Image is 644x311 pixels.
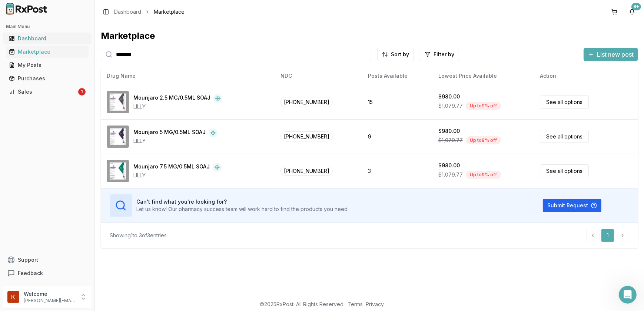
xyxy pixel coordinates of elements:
th: NDC [275,67,362,85]
nav: breadcrumb [114,8,185,16]
span: [PHONE_NUMBER] [280,97,333,107]
span: Feedback [18,270,43,277]
button: Marketplace [3,46,92,58]
th: Posts Available [362,67,432,85]
div: Dashboard [9,35,86,42]
span: $1,079.77 [438,171,463,178]
a: See all options [540,130,589,143]
a: Dashboard [6,32,89,45]
span: $1,079.77 [438,137,463,144]
div: Showing 1 to 3 of 3 entries [110,232,167,239]
iframe: Intercom live chat [619,286,637,304]
a: See all options [540,96,589,108]
a: List new post [584,51,638,59]
button: Support [3,253,92,267]
div: Marketplace [101,30,638,42]
button: Filter by [420,48,459,61]
td: 9 [362,119,432,154]
span: [PHONE_NUMBER] [280,131,333,141]
img: Mounjaro 7.5 MG/0.5ML SOAJ [107,160,129,182]
img: User avatar [7,291,19,303]
th: Lowest Price Available [432,67,534,85]
th: Drug Name [101,67,275,85]
span: $1,079.77 [438,102,463,110]
h2: Main Menu [6,24,89,30]
a: Dashboard [114,8,141,16]
div: My Posts [9,61,86,69]
button: My Posts [3,59,92,71]
div: $980.00 [438,162,460,169]
button: 9+ [626,6,638,18]
p: Let us know! Our pharmacy success team will work hard to find the products you need. [136,205,349,213]
div: Sales [9,88,77,96]
button: Dashboard [3,33,92,44]
p: [PERSON_NAME][EMAIL_ADDRESS][DOMAIN_NAME] [24,298,75,304]
a: Marketplace [6,45,89,58]
div: Up to 9 % off [466,136,501,144]
img: RxPost Logo [3,3,50,15]
span: Sort by [391,51,409,58]
button: Sort by [377,48,414,61]
span: Filter by [434,51,454,58]
div: 9+ [631,3,641,10]
img: Mounjaro 2.5 MG/0.5ML SOAJ [107,91,129,113]
div: Marketplace [9,48,86,56]
div: Purchases [9,75,86,82]
div: $980.00 [438,127,460,135]
button: Purchases [3,73,92,84]
div: LILLY [133,172,222,179]
div: Up to 9 % off [466,102,501,110]
h3: Can't find what you're looking for? [136,198,349,205]
td: 15 [362,85,432,119]
td: 3 [362,154,432,188]
button: Feedback [3,267,92,280]
button: Submit Request [543,199,601,212]
span: [PHONE_NUMBER] [280,166,333,176]
span: Marketplace [154,8,185,16]
button: List new post [584,48,638,61]
span: List new post [597,50,634,59]
a: Terms [348,301,363,307]
div: LILLY [133,103,222,110]
div: Mounjaro 2.5 MG/0.5ML SOAJ [133,94,210,103]
div: Up to 9 % off [466,171,501,179]
div: 1 [78,88,86,96]
button: Sales1 [3,86,92,98]
p: Welcome [24,290,75,298]
div: $980.00 [438,93,460,100]
a: 1 [601,229,614,242]
div: LILLY [133,137,218,145]
div: Mounjaro 5 MG/0.5ML SOAJ [133,128,206,137]
a: See all options [540,164,589,177]
th: Action [534,67,638,85]
a: Purchases [6,72,89,85]
div: Mounjaro 7.5 MG/0.5ML SOAJ [133,163,210,172]
a: My Posts [6,58,89,72]
a: Sales1 [6,85,89,98]
img: Mounjaro 5 MG/0.5ML SOAJ [107,126,129,148]
a: Privacy [366,301,384,307]
nav: pagination [586,229,629,242]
